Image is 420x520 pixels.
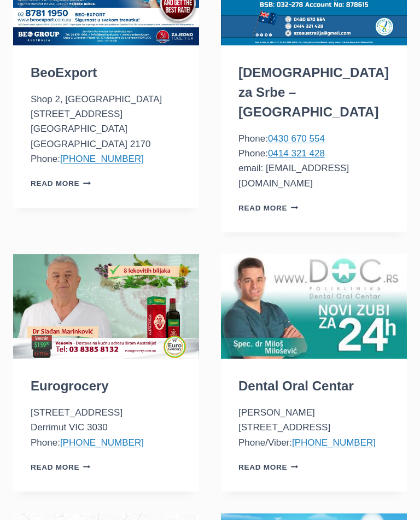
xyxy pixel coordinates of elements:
[60,154,144,164] a: [PHONE_NUMBER]
[60,437,144,448] a: [PHONE_NUMBER]
[238,405,389,450] p: [PERSON_NAME][STREET_ADDRESS] Phone/Viber:
[221,254,407,359] img: Dental Oral Centar
[238,463,299,471] a: Read More
[31,463,91,471] a: Read More
[13,254,199,359] img: Eurogrocery
[268,148,325,159] a: 0414 321 428
[268,133,325,144] a: 0430 670 554
[238,378,354,393] a: Dental Oral Centar
[31,65,97,80] a: BeoExport
[238,131,389,191] p: Phone: Phone: email: [EMAIL_ADDRESS][DOMAIN_NAME]
[238,65,389,119] a: [DEMOGRAPHIC_DATA] za Srbe – [GEOGRAPHIC_DATA]
[238,204,299,212] a: Read More
[31,92,182,166] p: Shop 2, [GEOGRAPHIC_DATA] [STREET_ADDRESS] [GEOGRAPHIC_DATA] [GEOGRAPHIC_DATA] 2170 Phone:
[31,179,91,188] a: Read More
[292,437,376,448] a: [PHONE_NUMBER]
[31,378,109,393] a: Eurogrocery
[31,405,182,450] p: [STREET_ADDRESS] Derrimut VIC 3030 Phone:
